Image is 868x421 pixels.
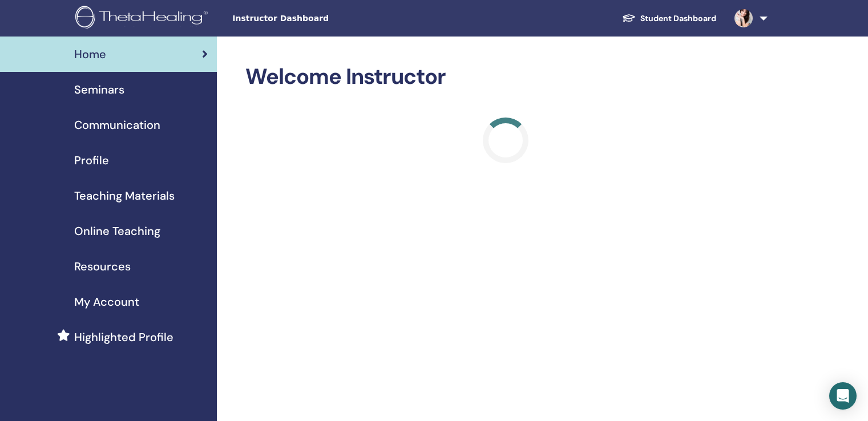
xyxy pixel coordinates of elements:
span: Communication [74,116,160,133]
span: Teaching Materials [74,187,175,204]
div: Open Intercom Messenger [829,382,857,410]
span: Seminars [74,81,124,98]
span: Profile [74,152,109,169]
img: graduation-cap-white.svg [622,13,636,23]
span: My Account [74,293,139,310]
a: Student Dashboard [613,8,725,29]
img: default.jpg [734,9,753,27]
span: Home [74,46,106,63]
span: Instructor Dashboard [232,13,403,25]
span: Online Teaching [74,222,160,240]
span: Resources [74,258,131,275]
span: Highlighted Profile [74,329,173,346]
h2: Welcome Instructor [245,64,765,90]
img: logo.png [75,6,212,31]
